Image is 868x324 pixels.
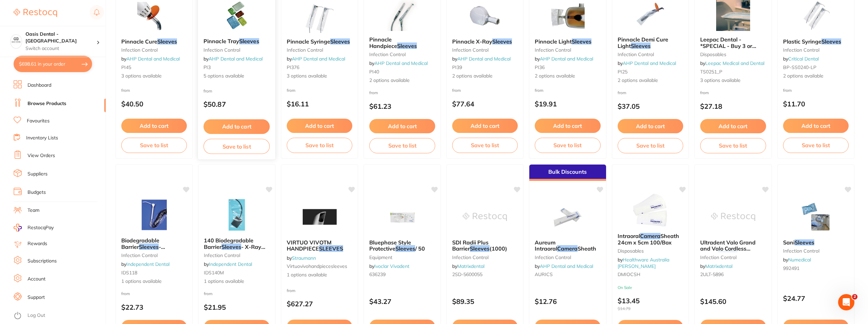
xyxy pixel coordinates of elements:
span: 3 options available [121,73,187,80]
b: Aureum Intraoral Camera Sheath [535,239,600,252]
p: $27.18 [700,102,766,110]
span: PI36 [535,64,545,70]
em: Sleeves [572,38,591,45]
a: Suppliers [28,171,48,177]
small: infection control [618,52,683,57]
img: Bluephase Style Protective Sleeves / 50 [380,200,424,234]
em: Camera [557,245,578,252]
small: infection control [535,255,600,260]
span: virtuovivohandpiecesleeves [287,263,347,269]
a: Straumann [292,255,316,261]
b: Leepac Dental - *SPECIAL - Buy 3 or more $27.90/box* Plastic Tray Sleeves - High Quality Dental P... [700,36,766,49]
span: $14.79 [618,306,683,311]
span: SDI Radii Plus Barrier [452,239,489,252]
span: 3 options available [287,73,352,80]
span: Pinnacle Handpiece [369,36,397,49]
button: Save to list [121,138,187,153]
button: Save to list [287,138,352,153]
span: by [452,56,511,62]
p: $21.95 [204,303,269,311]
span: from [700,90,709,95]
small: infection control [700,255,766,260]
span: by [287,255,316,261]
small: Disposables [618,248,683,254]
img: RestocqPay [14,224,22,232]
small: equipment [369,255,435,260]
span: TS0251_P [700,69,722,75]
em: Sleeves [157,38,177,45]
p: $145.60 [700,297,766,305]
span: by [700,60,764,66]
small: disposables [700,52,766,57]
span: 1 options available [121,278,187,285]
a: Budgets [28,189,46,196]
span: from [203,88,212,93]
button: Save to list [452,138,518,153]
p: $37.05 [618,102,683,110]
b: Pinnacle Light Sleeves [535,38,600,45]
span: by [783,56,819,62]
span: Biodegradable Barrier [121,237,159,250]
p: $89.35 [452,297,518,305]
b: Pinnacle Demi Cure Light Sleeves [618,36,683,49]
a: Support [28,294,45,301]
iframe: Intercom live chat [838,294,854,310]
span: by [369,263,409,269]
span: PI40 [369,69,379,75]
button: Save to list [203,139,270,154]
span: VIRTUO VIVOTM HANDPIECE [287,239,332,252]
span: by [618,60,676,66]
a: Team [28,207,39,214]
p: $12.76 [535,297,600,305]
small: infection control [121,253,187,258]
b: Ultradent Valo Grand and Valo Cordless Barrier Sleeves (600) [700,239,766,252]
a: Leepac Medical and Dental [705,60,764,66]
span: Leepac Dental - *SPECIAL - Buy 3 or more $27.90/box* Plastic Tray [700,36,765,62]
b: Intraoral Camera Sheath 24cm x 5cm 100/Box [618,233,683,245]
a: AHP Dental and Medical [374,60,428,66]
a: RestocqPay [14,224,54,232]
a: Rewards [28,240,47,247]
img: Ultradent Valo Grand and Valo Cordless Barrier Sleeves (600) [711,200,755,234]
b: VIRTUO VIVOTM HANDPIECE SLEEVES [287,239,352,252]
img: VIRTUO VIVOTM HANDPIECE SLEEVES [298,200,342,234]
a: View Orders [28,152,55,159]
b: Sani Sleeves [783,239,849,245]
small: infection control [535,47,600,53]
span: 2 options available [535,73,600,80]
button: Add to cart [203,119,270,134]
small: infection control [452,47,518,53]
span: RestocqPay [28,224,54,231]
em: SLEEVES [319,245,343,252]
span: from [618,90,626,95]
img: SDI Radii Plus Barrier Sleeves (1000) [463,200,507,234]
button: Add to cart [618,119,683,133]
button: Save to list [369,138,435,153]
span: by [783,257,811,263]
small: infection control [783,248,849,254]
p: $22.73 [121,303,187,311]
button: Add to cart [783,119,849,133]
b: Pinnacle Cure Sleeves [121,38,187,45]
span: (600) [738,252,752,258]
span: Sheath 24cm x 5cm 100/Box [618,233,679,245]
span: AURICS [535,271,553,277]
b: Pinnacle X-Ray Sleeves [452,38,518,45]
img: Aureum Intraoral Camera Sheath [546,200,590,234]
b: Plastic Syringe Sleeves [783,38,849,45]
a: Independent Dental [126,261,170,267]
span: Sani [783,239,795,246]
span: by [121,56,180,62]
span: IDS118 [121,270,137,276]
p: $50.87 [203,100,270,108]
p: $16.11 [287,100,352,108]
span: from [287,288,296,293]
span: DMIOCSH [618,271,640,277]
a: Critical Dental [788,56,819,62]
span: Aureum Intraoral [535,239,557,252]
button: Save to list [700,138,766,153]
p: $40.50 [121,100,187,108]
span: Bluephase Style Protective [369,239,411,252]
div: Bulk Discounts [529,165,606,181]
p: $77.64 [452,100,518,108]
